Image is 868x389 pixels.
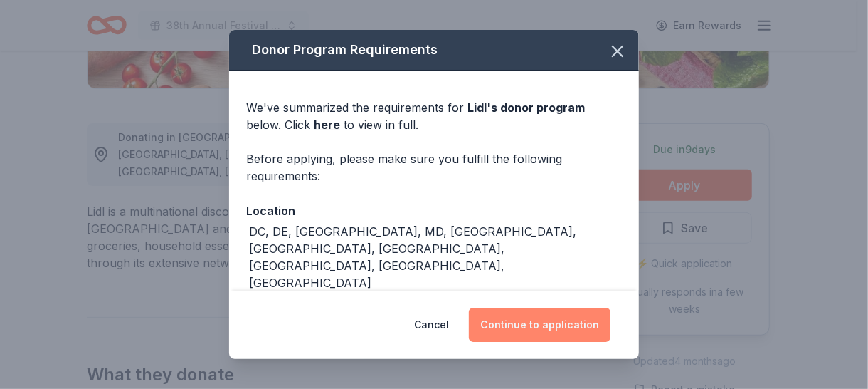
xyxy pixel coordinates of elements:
div: Donor Program Requirements [229,30,639,71]
span: Lidl 's donor program [467,100,585,115]
div: Location [246,202,622,220]
div: Before applying, please make sure you fulfill the following requirements: [246,150,622,185]
button: Continue to application [469,308,610,342]
button: Cancel [414,308,449,342]
div: DC, DE, [GEOGRAPHIC_DATA], MD, [GEOGRAPHIC_DATA], [GEOGRAPHIC_DATA], [GEOGRAPHIC_DATA], [GEOGRAPH... [249,223,622,291]
div: We've summarized the requirements for below. Click to view in full. [246,99,622,133]
a: here [314,116,340,133]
